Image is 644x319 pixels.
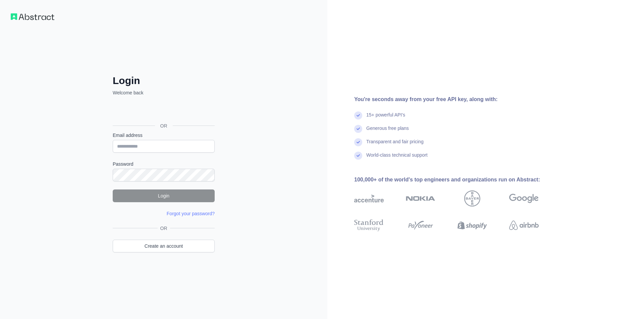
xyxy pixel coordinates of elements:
[366,111,405,125] div: 15+ powerful API's
[354,152,362,160] img: check mark
[354,111,362,119] img: check mark
[406,218,435,233] img: payoneer
[158,225,170,232] span: OR
[366,152,428,165] div: World-class technical support
[155,123,173,129] span: OR
[113,75,215,87] h2: Login
[354,176,560,184] div: 100,000+ of the world's top engineers and organizations run on Abstract:
[354,138,362,146] img: check mark
[406,190,435,207] img: nokia
[354,190,384,207] img: accenture
[113,240,215,252] a: Create an account
[113,161,215,167] label: Password
[458,218,487,233] img: shopify
[109,103,217,118] iframe: “使用 Google 账号登录”按钮
[354,95,560,103] div: You're seconds away from your free API key, along with:
[366,125,409,138] div: Generous free plans
[167,211,215,216] a: Forgot your password?
[354,218,384,233] img: stanford university
[366,138,424,152] div: Transparent and fair pricing
[509,218,539,233] img: airbnb
[354,125,362,133] img: check mark
[464,190,480,207] img: bayer
[509,190,539,207] img: google
[113,189,215,202] button: Login
[11,13,54,20] img: Workflow
[113,89,215,96] p: Welcome back
[113,132,215,139] label: Email address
